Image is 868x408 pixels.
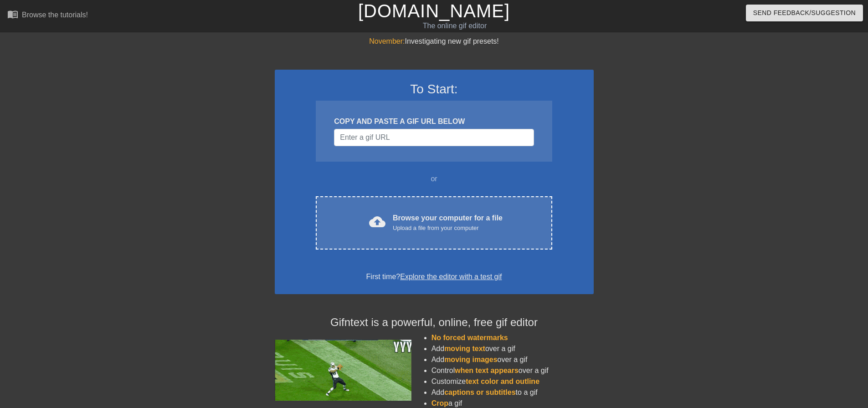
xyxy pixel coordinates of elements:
span: text color and outline [466,377,539,385]
li: Customize [431,376,594,387]
span: when text appears [455,367,519,374]
li: Add over a gif [431,343,594,354]
div: Investigating new gif presets! [275,36,594,47]
li: Control over a gif [431,365,594,376]
div: Upload a file from your computer [393,224,503,233]
span: moving images [444,356,497,363]
span: moving text [444,345,485,352]
span: Crop [431,399,448,407]
div: COPY AND PASTE A GIF URL BELOW [334,116,534,127]
button: Send Feedback/Suggestion [746,5,863,21]
div: Browse the tutorials! [22,11,88,19]
a: Explore the editor with a test gif [400,273,502,280]
input: Username [334,129,534,146]
span: Send Feedback/Suggestion [753,7,856,19]
li: Add to a gif [431,387,594,398]
li: Add over a gif [431,354,594,365]
div: Browse your computer for a file [393,213,503,233]
span: menu_book [7,9,18,20]
span: November: [369,37,405,45]
div: First time? [287,271,582,282]
span: cloud_upload [369,214,385,230]
img: football_small.gif [275,340,411,401]
div: or [298,173,570,184]
span: captions or subtitles [444,388,515,396]
h4: Gifntext is a powerful, online, free gif editor [275,316,594,329]
a: [DOMAIN_NAME] [358,1,510,21]
a: Browse the tutorials! [7,9,88,23]
span: No forced watermarks [431,334,508,342]
h3: To Start: [287,82,582,97]
div: The online gif editor [294,20,616,31]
